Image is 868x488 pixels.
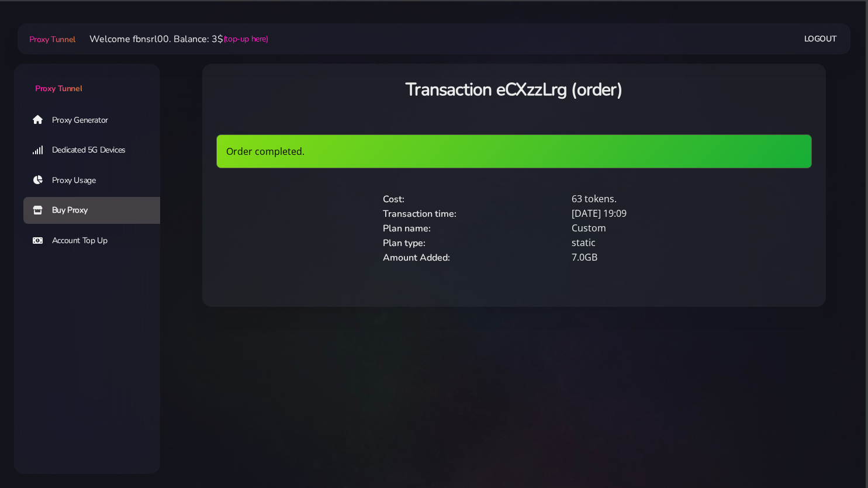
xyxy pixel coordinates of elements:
div: static [565,236,754,250]
div: Order completed. [216,134,812,168]
a: Proxy Tunnel [27,30,75,49]
a: Account Top Up [23,227,170,254]
li: Welcome fbnsrl00. Balance: 3$ [75,32,268,46]
a: (top-up here) [223,33,268,45]
a: Buy Proxy [23,197,170,224]
div: 7.0GB [565,250,754,265]
span: Plan type: [383,237,426,250]
div: Custom [565,221,754,236]
a: Proxy Generator [23,106,170,133]
div: [DATE] 19:09 [565,206,754,221]
span: Transaction time: [383,207,457,220]
div: 63 tokens. [565,192,754,206]
span: Amount Added: [383,251,450,264]
iframe: Webchat Widget [801,421,853,473]
h3: Transaction eCXzzLrg (order) [216,78,812,102]
a: Dedicated 5G Devices [23,137,170,164]
span: Proxy Tunnel [29,34,75,45]
a: Logout [804,28,837,50]
span: Proxy Tunnel [35,83,82,94]
a: Proxy Usage [23,167,170,194]
span: Plan name: [383,222,431,235]
a: Proxy Tunnel [14,64,160,95]
span: Cost: [383,193,404,206]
